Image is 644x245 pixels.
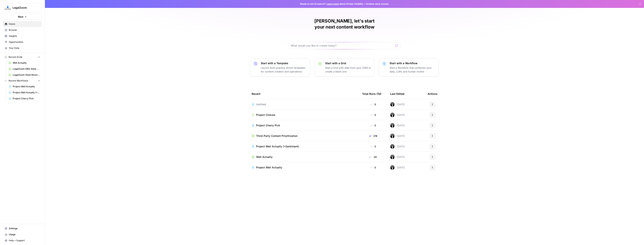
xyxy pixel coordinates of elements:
a: Project Cherry Pick [252,124,356,127]
a: Project Well Actually (+Sentiment) [252,145,356,148]
button: Start with a WorkflowStart a Workflow that combines your data, LLMs and human review [379,58,439,77]
button: Start with a GridStart a Grid with data from your CMS or create a blank one [315,58,374,77]
img: agqtm212c27aeosmjiqx3wzecrl1 [390,155,395,159]
span: Untitled [256,103,266,106]
a: Learn more [326,2,339,5]
div: Total Runs (7d) [362,89,381,99]
div: 0 [362,166,384,169]
a: Third-Party Content Prioritization [252,134,356,138]
p: Start a Workflow that combines your data, LLMs and human review [390,66,436,73]
a: Settings [3,225,42,231]
span: LegalZoom DBA State Articles [13,67,40,71]
img: agqtm212c27aeosmjiqx3wzecrl1 [390,144,395,149]
div: [DATE] [390,123,405,128]
h1: [PERSON_NAME], let's start your next content workflow [288,18,401,30]
div: [DATE] [390,102,405,107]
a: LegalZoom State Rewrites INC [7,72,42,78]
a: Project Well Actually [252,166,356,169]
div: 28 [362,155,384,159]
a: Project Closure [252,113,356,117]
img: agqtm212c27aeosmjiqx3wzecrl1 [390,123,395,128]
div: 0 [362,103,384,106]
a: Your Data [3,45,42,51]
a: Home [3,21,42,27]
span: Project Cherry Pick [13,97,40,100]
p: Start with a Workflow [390,61,436,65]
div: [DATE] [390,165,405,170]
button: Start with a TemplateLaunch best-practice driven templates for content creation and operations [250,58,310,77]
a: Project Cherry Pick [7,96,42,102]
div: 0 [362,145,384,148]
div: [DATE] [390,144,405,149]
a: Browse [3,27,42,33]
button: Workspace: LegalZoom [3,3,42,12]
span: Project Well Actually [13,85,40,88]
span: Actions early access [366,2,389,6]
div: Actions [428,89,438,99]
div: [DATE] [390,155,405,159]
img: agqtm212c27aeosmjiqx3wzecrl1 [390,113,395,117]
span: Home [9,22,40,26]
span: Well Actually [13,61,40,65]
a: Untitled [252,103,356,106]
div: 219 [362,134,384,138]
span: Project Well Actually [256,166,282,169]
div: 0 [362,124,384,127]
img: agqtm212c27aeosmjiqx3wzecrl1 [390,165,395,170]
a: Well Actually [252,155,356,159]
input: What would you like to create today? [291,44,394,47]
div: Recent [252,89,356,99]
div: Last Edited [390,89,404,99]
span: Your Data [9,46,40,50]
a: Insights [3,33,42,39]
img: agqtm212c27aeosmjiqx3wzecrl1 [390,134,395,138]
span: Usage [9,233,40,236]
button: Help + Support [3,237,42,243]
span: Ready to win AI search? about AirOps Visibility [300,2,363,6]
a: Well Actually [7,60,42,66]
div: [DATE] [390,113,405,117]
span: Third-Party Content Prioritization [256,134,297,138]
div: [DATE] [390,134,405,138]
span: Settings [9,227,40,230]
span: Help + Support [9,239,40,242]
img: LegalZoom Logo [4,4,11,11]
p: Start with a Grid [325,61,371,65]
button: New [3,14,42,20]
span: Recent Grids [9,55,22,59]
span: LegalZoom [13,6,35,10]
a: Project Well Actually [7,84,42,90]
p: Start with a Template [261,61,307,65]
img: agqtm212c27aeosmjiqx3wzecrl1 [390,102,395,107]
a: Usage [3,231,42,237]
span: LegalZoom State Rewrites INC [13,73,40,77]
span: Recent Workflows [9,79,28,82]
a: LegalZoom DBA State Articles [7,66,42,72]
span: Well Actually [256,155,273,159]
span: Project Closure [256,113,275,117]
span: New [18,15,23,19]
p: Start a Grid with data from your CMS or create a blank one [325,66,371,73]
span: Project Well Actually (+Sentiment) [256,145,299,148]
span: Project Cherry Pick [256,124,280,127]
span: Insights [9,34,40,38]
span: Project Well Actually (+Sentiment) [13,91,40,94]
span: Opportunities [9,40,40,44]
div: 0 [362,113,384,117]
button: Recent Grids [3,54,42,60]
p: Launch best-practice driven templates for content creation and operations [261,66,307,73]
a: Project Well Actually (+Sentiment) [7,90,42,96]
a: Opportunities [3,39,42,45]
button: Recent Workflows [3,78,42,84]
span: Browse [9,28,40,32]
